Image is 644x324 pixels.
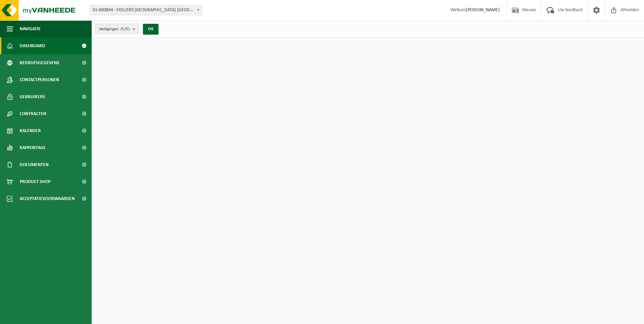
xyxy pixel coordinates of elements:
[20,37,45,54] span: Dashboard
[20,156,49,173] span: Documenten
[20,20,41,37] span: Navigatie
[143,24,159,35] button: OK
[99,24,130,34] span: Vestigingen
[20,88,45,105] span: Gebruikers
[20,173,51,190] span: Product Shop
[20,105,46,122] span: Contracten
[95,24,139,34] button: Vestigingen(5/5)
[466,7,500,13] strong: [PERSON_NAME]
[20,190,75,207] span: Acceptatievoorwaarden
[20,139,46,156] span: Rapportage
[121,27,130,31] count: (5/5)
[20,54,59,71] span: Bedrijfsgegevens
[90,5,202,15] span: 01-600844 - VOLLERS BELGIUM NV - ANTWERPEN
[90,5,202,15] span: 01-600844 - VOLLERS BELGIUM NV - ANTWERPEN
[20,71,59,88] span: Contactpersonen
[20,122,41,139] span: Kalender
